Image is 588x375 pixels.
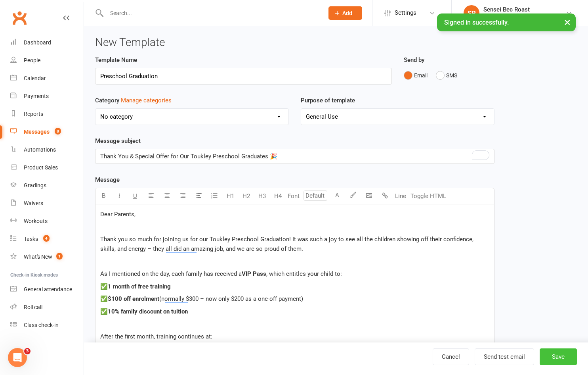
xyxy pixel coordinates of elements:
[328,6,362,20] button: Add
[10,230,84,248] a: Tasks 4
[55,128,61,135] span: 8
[24,75,46,81] div: Calendar
[24,218,48,224] div: Workouts
[10,298,84,316] a: Roll call
[100,308,108,315] span: ✅
[10,8,29,28] a: Clubworx
[329,188,345,204] button: A
[286,188,302,204] button: Font
[10,105,84,123] a: Reports
[10,141,84,159] a: Automations
[10,194,84,212] a: Waivers
[95,96,172,105] label: Category
[266,270,342,277] span: , which entitles your child to:
[395,4,416,22] span: Settings
[242,270,266,277] span: VIP Pass
[10,177,84,194] a: Gradings
[24,146,56,153] div: Automations
[342,10,352,16] span: Add
[95,136,141,146] label: Message subject
[133,192,137,200] span: U
[104,8,318,19] input: Search...
[95,37,577,49] h3: New Template
[100,153,277,160] span: Thank You & Special Offer for Our Toukley Preschool Graduates 🎉
[159,295,303,302] span: (normally $300 – now only $200 as a one-off payment)
[444,19,509,26] span: Signed in successfully.
[10,212,84,230] a: Workouts
[100,333,212,340] span: After the first month, training continues at:
[108,283,171,290] span: 1 month of free training
[100,295,108,302] span: ✅
[24,39,51,46] div: Dashboard
[95,149,494,163] div: To enrich screen reader interactions, please activate Accessibility in Grammarly extension settings
[10,34,84,52] a: Dashboard
[24,111,43,117] div: Reports
[24,182,46,188] div: Gradings
[24,93,49,99] div: Payments
[540,348,577,365] button: Save
[10,52,84,69] a: People
[100,211,136,218] span: Dear Parents,
[222,188,238,204] button: H1
[24,129,50,135] div: Messages
[24,286,72,292] div: General attendance
[100,270,242,277] span: As I mentioned on the day, each family has received a
[108,308,188,315] span: 10% family discount on tuition
[393,188,409,204] button: Line
[43,235,50,242] span: 4
[10,281,84,298] a: General attendance kiosk mode
[10,316,84,334] a: Class kiosk mode
[10,159,84,177] a: Product Sales
[24,236,38,242] div: Tasks
[436,68,457,83] button: SMS
[404,68,428,83] button: Email
[8,348,27,367] iframe: Intercom live chat
[121,96,172,105] button: Category
[464,5,479,21] div: SR
[483,13,566,20] div: Black Belt Martial Arts Northlakes
[10,87,84,105] a: Payments
[254,188,270,204] button: H3
[475,348,534,365] button: Send test email
[24,164,58,171] div: Product Sales
[24,200,43,206] div: Waivers
[10,248,84,266] a: What's New1
[238,188,254,204] button: H2
[24,348,31,354] span: 3
[95,175,120,185] label: Message
[10,123,84,141] a: Messages 8
[24,254,52,260] div: What's New
[108,295,159,302] span: $100 off enrolment
[100,236,475,252] span: Thank you so much for joining us for our Toukley Preschool Graduation! It was such a joy to see a...
[10,69,84,87] a: Calendar
[483,6,566,13] div: Sensei Bec Roast
[560,13,575,31] button: ×
[270,188,286,204] button: H4
[100,283,108,290] span: ✅
[127,188,143,204] button: U
[95,55,137,65] label: Template Name
[24,304,42,310] div: Roll call
[409,188,448,204] button: Toggle HTML
[56,253,63,260] span: 1
[301,96,355,105] label: Purpose of template
[304,190,327,201] input: Default
[24,57,40,63] div: People
[404,55,424,65] label: Send by
[433,348,469,365] a: Cancel
[24,322,59,328] div: Class check-in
